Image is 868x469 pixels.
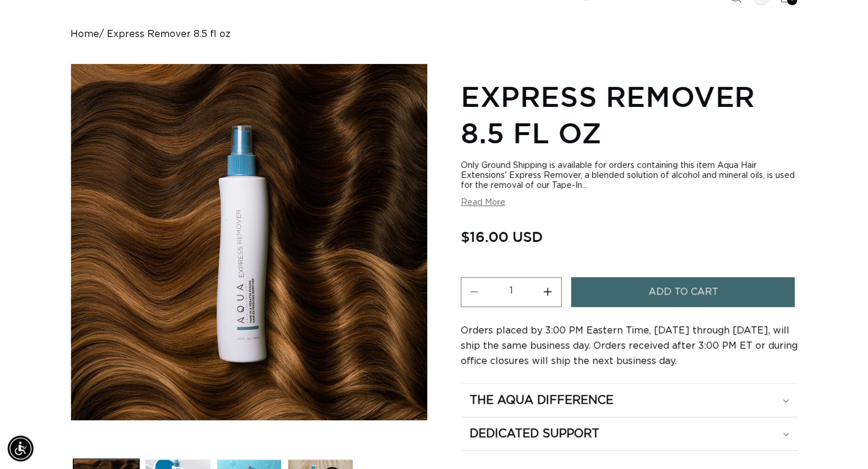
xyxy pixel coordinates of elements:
a: Home [70,29,99,40]
h2: The Aqua Difference [470,393,613,408]
h2: Dedicated Support [470,426,599,441]
button: Read More [461,198,505,208]
summary: Dedicated Support [461,417,798,450]
span: Express Remover 8.5 fl oz [107,29,231,40]
h1: Express Remover 8.5 fl oz [461,78,798,151]
span: $16.00 USD [461,225,543,248]
span: Orders placed by 3:00 PM Eastern Time, [DATE] through [DATE], will ship the same business day. Or... [461,326,798,366]
span: Add to cart [648,277,718,307]
button: Add to cart [571,277,795,307]
summary: The Aqua Difference [461,384,798,417]
nav: breadcrumbs [70,29,798,40]
div: Only Ground Shipping is available for orders containing this item Aqua Hair Extensions' Express R... [461,161,798,191]
div: Accessibility Menu [8,436,33,461]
